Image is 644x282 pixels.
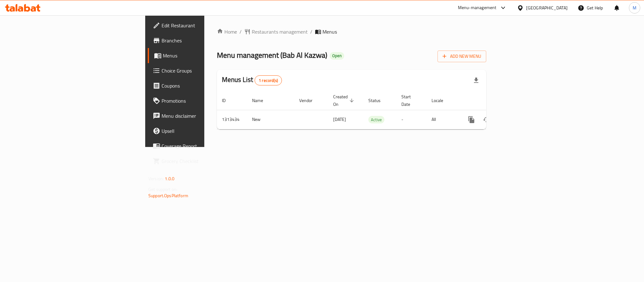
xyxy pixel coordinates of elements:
[310,28,312,35] li: /
[633,4,636,11] span: M
[255,78,282,84] span: 1 record(s)
[247,110,294,129] td: New
[148,154,253,169] a: Grocery Checklist
[427,110,459,129] td: All
[148,33,253,48] a: Branches
[148,123,253,138] a: Upsell
[469,73,484,88] div: Export file
[148,192,188,200] a: Support.OpsPlatform
[244,28,308,35] a: Restaurants management
[333,115,346,123] span: [DATE]
[148,138,253,154] a: Coverage Report
[222,97,234,104] span: ID
[333,93,356,108] span: Created On
[330,52,344,60] div: Open
[217,28,486,35] nav: breadcrumb
[163,52,248,59] span: Menus
[162,127,248,135] span: Upsell
[438,51,486,62] button: Add New Menu
[458,4,497,12] div: Menu-management
[526,4,568,11] div: [GEOGRAPHIC_DATA]
[148,185,177,193] span: Get support on:
[217,91,529,129] table: enhanced table
[322,28,337,35] span: Menus
[165,175,174,183] span: 1.0.0
[401,93,419,108] span: Start Date
[368,97,389,104] span: Status
[368,116,384,123] span: Active
[162,112,248,120] span: Menu disclaimer
[162,67,248,74] span: Choice Groups
[464,112,479,127] button: more
[148,108,253,123] a: Menu disclaimer
[255,75,282,85] div: Total records count
[148,93,253,108] a: Promotions
[222,75,282,85] h2: Menus List
[299,97,321,104] span: Vendor
[432,97,451,104] span: Locale
[368,116,384,123] div: Active
[252,28,308,35] span: Restaurants management
[148,63,253,78] a: Choice Groups
[148,175,164,183] span: Version:
[148,18,253,33] a: Edit Restaurant
[162,97,248,105] span: Promotions
[479,112,494,127] button: Change Status
[162,37,248,44] span: Branches
[162,82,248,89] span: Coupons
[330,53,344,58] span: Open
[217,48,327,62] span: Menu management ( Bab Al Kazwa )
[443,52,481,60] span: Add New Menu
[148,48,253,63] a: Menus
[148,78,253,93] a: Coupons
[162,142,248,150] span: Coverage Report
[459,91,529,110] th: Actions
[162,157,248,165] span: Grocery Checklist
[396,110,427,129] td: -
[252,97,271,104] span: Name
[162,22,248,29] span: Edit Restaurant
